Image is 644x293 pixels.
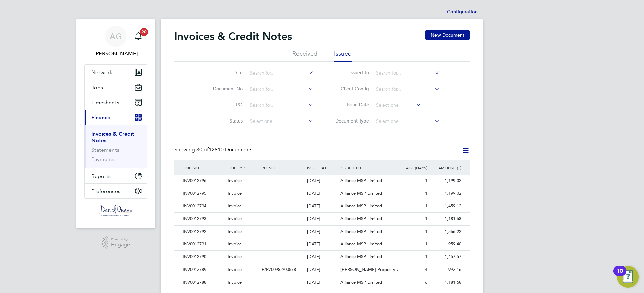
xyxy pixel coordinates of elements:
div: [DATE] [305,175,339,187]
span: Reports [91,173,111,179]
img: danielowen-logo-retina.png [99,205,133,216]
span: Preferences [91,188,120,194]
span: Invoice [228,241,242,247]
span: AG [110,32,122,41]
a: Invoices & Credit Notes [91,131,134,144]
span: 1 [425,178,427,183]
span: Jobs [91,84,103,91]
nav: Main navigation [76,19,155,228]
a: 20 [132,26,145,47]
div: INV0012793 [181,213,226,225]
a: Statements [91,147,119,153]
span: Amy Garcia [84,50,147,58]
span: Invoice [228,266,242,272]
span: Invoice [228,203,242,209]
span: Invoice [228,254,242,259]
div: [DATE] [305,187,339,200]
label: Issue Date [330,102,369,108]
div: 1,457.57 [429,251,463,263]
span: 1 [425,254,427,259]
div: Finance [85,125,147,168]
input: Search for... [247,101,314,110]
input: Search for... [247,68,314,78]
span: Alliance MSP Limited [340,203,382,209]
div: 10 [617,271,623,280]
div: PO NO [260,160,305,176]
label: Status [204,118,243,124]
div: [DATE] [305,200,339,212]
input: Search for... [374,68,440,78]
input: Search for... [247,85,314,94]
div: INV0012789 [181,263,226,276]
h2: Invoices & Credit Notes [174,30,292,43]
span: Alliance MSP Limited [340,190,382,196]
div: 959.40 [429,238,463,250]
div: [DATE] [305,213,339,225]
label: Document Type [330,118,369,124]
a: Payments [91,156,115,162]
div: INV0012788 [181,276,226,289]
label: Issued To [330,69,369,76]
div: DOC TYPE [226,160,260,176]
button: New Document [425,30,470,40]
div: INV0012790 [181,251,226,263]
button: Reports [85,168,147,183]
li: Issued [334,50,352,62]
div: INV0012792 [181,226,226,238]
span: Powered by [111,236,130,242]
label: Site [204,69,243,76]
span: Alliance MSP Limited [340,229,382,234]
input: Select one [374,117,440,126]
span: Alliance MSP Limited [340,216,382,222]
span: 30 of [196,146,209,153]
div: [DATE] [305,226,339,238]
span: 1 [425,229,427,234]
div: ISSUE DATE [305,160,339,176]
div: Showing [174,146,254,153]
span: 20 [140,28,148,36]
span: P/R700982/00578 [262,266,296,272]
span: Invoice [228,190,242,196]
div: INV0012796 [181,175,226,187]
button: Preferences [85,184,147,198]
div: INV0012795 [181,187,226,200]
span: Invoice [228,216,242,222]
span: Alliance MSP Limited [340,254,382,259]
div: [DATE] [305,238,339,250]
a: Go to home page [84,205,147,216]
span: Alliance MSP Limited [340,178,382,183]
span: Invoice [228,178,242,183]
span: 1 [425,241,427,247]
div: AMOUNT (£) [429,160,463,176]
span: Invoice [228,229,242,234]
div: [DATE] [305,263,339,276]
span: Finance [91,114,110,121]
button: Jobs [85,80,147,95]
div: ISSUED TO [339,160,395,176]
div: DOC NO [181,160,226,176]
span: 1 [425,216,427,222]
span: Network [91,69,112,76]
div: 1,199.02 [429,187,463,200]
div: 1,181.68 [429,213,463,225]
a: Powered byEngage [102,236,130,249]
span: [PERSON_NAME] Property… [340,266,400,272]
div: [DATE] [305,276,339,289]
span: 1 [425,203,427,209]
button: Timesheets [85,95,147,110]
div: 1,566.22 [429,226,463,238]
label: Client Config [330,86,369,92]
div: INV0012791 [181,238,226,250]
span: 6 [425,279,427,285]
span: 4 [425,266,427,272]
span: 1 [425,190,427,196]
div: 1,199.02 [429,175,463,187]
div: [DATE] [305,251,339,263]
div: INV0012794 [181,200,226,212]
button: Open Resource Center, 10 new notifications [617,266,639,288]
div: AGE (DAYS) [395,160,429,176]
input: Select one [247,117,314,126]
li: Configuration [447,5,478,19]
li: Received [292,50,317,62]
input: Search for... [374,85,440,94]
